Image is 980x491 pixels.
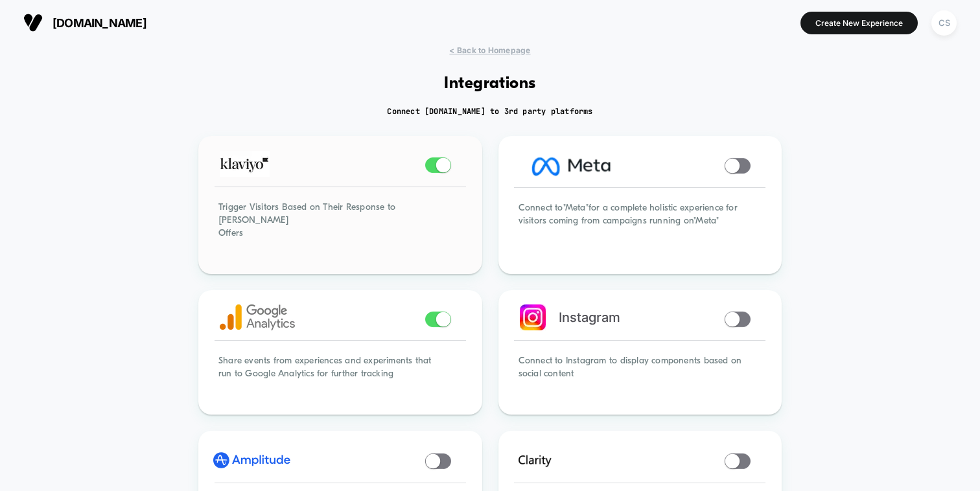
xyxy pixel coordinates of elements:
img: clarity [513,449,557,472]
span: Instagram [559,310,620,325]
h1: Integrations [444,74,536,93]
div: CS [931,10,957,36]
button: CS [927,10,961,36]
div: Share events from experiences and experiments that run to Google Analytics for further tracking [200,337,480,413]
h2: Connect [DOMAIN_NAME] to 3rd party platforms [387,106,592,117]
span: < Back to Homepage [449,45,530,55]
img: google analytics [220,304,295,330]
button: [DOMAIN_NAME] [19,12,150,33]
div: Trigger Visitors Based on Their Response to [PERSON_NAME] Offers [200,183,480,271]
div: Connect to Instagram to display components based on social content [500,337,780,413]
img: Klaviyo [220,151,270,177]
img: amplitude [213,449,290,472]
img: Visually logo [23,13,43,32]
div: Connect to "Meta" for a complete holistic experience for visitors coming from campaigns running o... [500,184,780,271]
img: Facebook [507,141,636,190]
span: [DOMAIN_NAME] [52,16,146,30]
img: instagram [520,304,546,330]
button: Create New Experience [800,12,918,34]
